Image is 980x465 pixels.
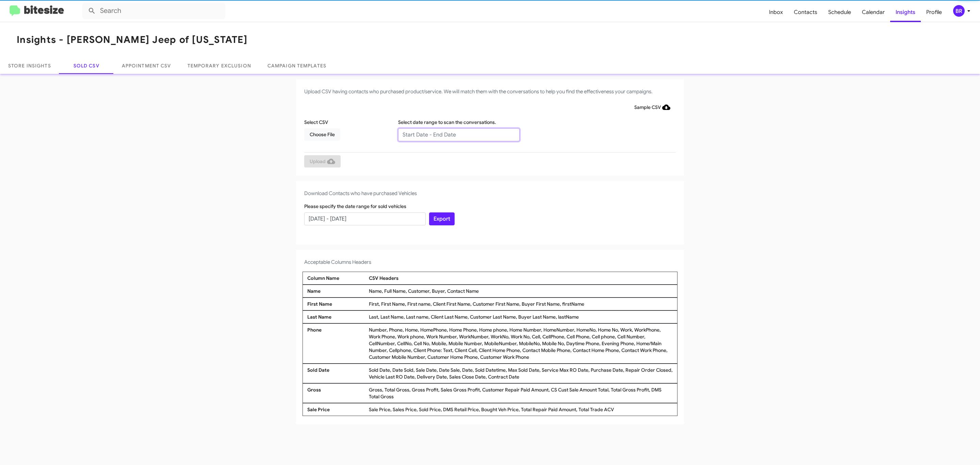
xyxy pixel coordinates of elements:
[310,155,335,167] span: Upload
[304,87,676,96] h4: Upload CSV having contacts who purchased product/service. We will match them with the conversatio...
[306,288,367,294] div: Name
[306,301,367,307] div: First Name
[306,275,367,282] div: Column Name
[304,189,676,197] h4: Download Contacts who have purchased Vehicles
[634,101,670,113] span: Sample CSV
[367,301,674,307] div: First, First Name, First name, Client First Name, Customer First Name, Buyer First Name, firstName
[398,128,520,141] input: Start Date - End Date
[59,58,114,74] a: Sold CSV
[367,406,674,413] div: Sale Price, Sales Price, Sold Price, DMS Retail Price, Bought Veh Price, Total Repair Paid Amount...
[310,128,335,141] span: Choose File
[367,367,674,380] div: Sold Date, Date Sold, Sale Date, Date Sale, Date, Sold Datetime, Max Sold Date, Service Max RO Da...
[947,5,973,17] button: BR
[82,3,225,19] input: Search
[367,288,674,294] div: Name, Full Name, Customer, Buyer, Contact Name
[429,212,455,225] button: Export
[304,203,406,210] label: Please specify the date range for sold vehicles
[921,2,947,22] a: Profile
[788,2,823,22] a: Contacts
[306,367,367,380] div: Sold Date
[114,58,179,74] a: Appointment CSV
[306,314,367,320] div: Last Name
[823,2,856,22] a: Schedule
[367,314,674,320] div: Last, Last Name, Last name, Client Last Name, Customer Last Name, Buyer Last Name, lastName
[259,58,334,74] a: Campaign Templates
[367,326,674,360] div: Number, Phone, Home, HomePhone, Home Phone, Home phone, Home Number, HomeNumber, HomeNo, Home No,...
[304,258,676,266] h4: Acceptable Columns Headers
[304,155,341,167] button: Upload
[367,386,674,400] div: Gross, Total Gross, Gross Profit, Sales Gross Profit, Customer Repair Paid Amount, CS Cust Sale A...
[398,119,496,126] label: Select date range to scan the conversations.
[367,275,674,282] div: CSV Headers
[179,58,259,74] a: Temporary Exclusion
[890,2,921,22] a: Insights
[304,128,340,141] button: Choose File
[306,326,367,360] div: Phone
[306,386,367,400] div: Gross
[953,5,965,17] div: BR
[17,34,247,45] h1: Insights - [PERSON_NAME] Jeep of [US_STATE]
[306,406,367,413] div: Sale Price
[304,212,426,225] input: Start Date - End Date
[629,101,676,113] button: Sample CSV
[764,2,788,22] a: Inbox
[304,119,328,126] label: Select CSV
[856,2,890,22] a: Calendar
